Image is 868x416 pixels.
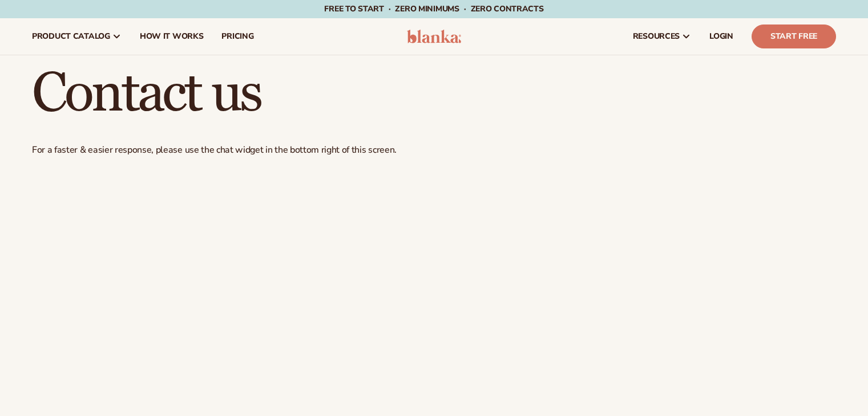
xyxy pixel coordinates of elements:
[752,25,836,48] a: Start Free
[624,18,700,55] a: resources
[32,67,836,121] h1: Contact us
[140,32,204,41] span: How It Works
[709,32,733,41] span: LOGIN
[324,3,543,14] span: Free to start · ZERO minimums · ZERO contracts
[32,144,836,156] p: For a faster & easier response, please use the chat widget in the bottom right of this screen.
[407,30,461,43] img: logo
[23,18,131,55] a: product catalog
[633,32,680,41] span: resources
[131,18,213,55] a: How It Works
[212,18,263,55] a: pricing
[700,18,742,55] a: LOGIN
[221,32,253,41] span: pricing
[32,32,110,41] span: product catalog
